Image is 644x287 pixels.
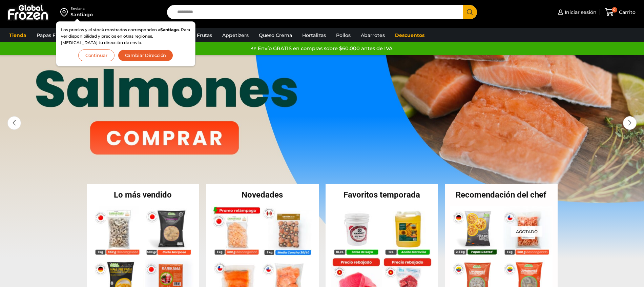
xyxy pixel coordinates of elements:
a: Appetizers [219,29,252,42]
button: Cambiar Dirección [118,49,173,61]
div: Next slide [623,116,637,130]
a: Descuentos [392,29,428,42]
p: Agotado [511,226,542,237]
a: Tienda [6,29,30,42]
a: Iniciar sesión [556,5,597,19]
h2: Recomendación del chef [445,191,558,199]
a: Papas Fritas [33,29,69,42]
button: Search button [463,5,477,19]
span: Iniciar sesión [563,9,597,16]
h2: Novedades [206,191,319,199]
span: Carrito [617,9,636,16]
p: Los precios y el stock mostrados corresponden a . Para ver disponibilidad y precios en otras regi... [61,26,190,46]
span: 0 [612,7,617,13]
div: Santiago [70,11,93,18]
a: Hortalizas [299,29,329,42]
div: Previous slide [7,116,21,130]
h2: Favoritos temporada [326,191,438,199]
button: Continuar [78,49,115,61]
img: address-field-icon.svg [60,6,70,18]
div: Enviar a [70,6,93,11]
h2: Lo más vendido [87,191,200,199]
a: Queso Crema [255,29,295,42]
strong: Santiago [160,27,179,32]
a: Pollos [333,29,354,42]
a: 0 Carrito [603,4,637,20]
a: Abarrotes [357,29,388,42]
